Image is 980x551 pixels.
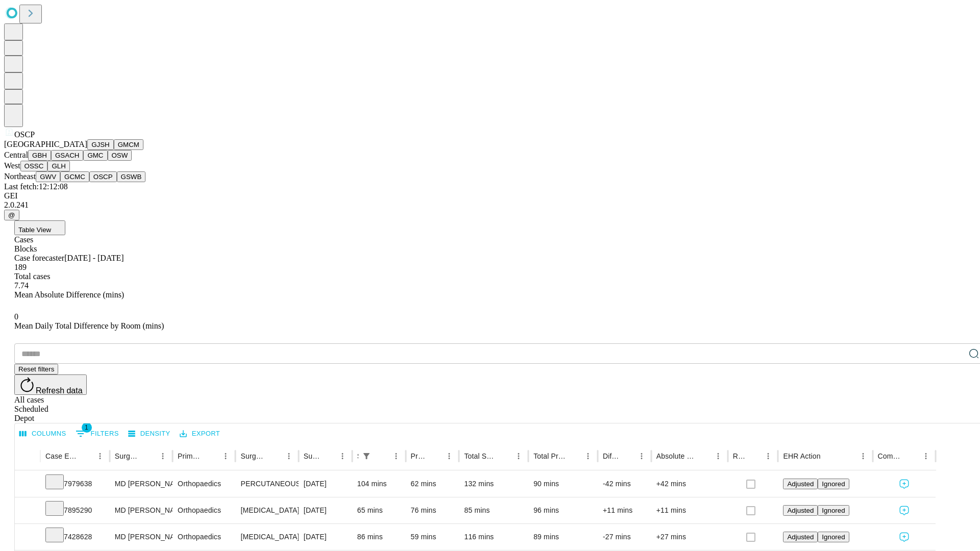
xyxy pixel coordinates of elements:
[411,452,427,460] div: Predicted In Room Duration
[567,449,581,463] button: Sort
[818,532,849,542] button: Ignored
[603,452,619,460] div: Difference
[282,449,296,463] button: Menu
[20,502,35,520] button: Expand
[156,449,170,463] button: Menu
[178,471,230,497] div: Orthopaedics
[697,449,711,463] button: Sort
[357,497,401,523] div: 65 mins
[304,452,320,460] div: Surgery Date
[818,505,849,516] button: Ignored
[28,150,51,161] button: GBH
[51,150,83,161] button: GSACH
[656,524,723,550] div: +27 mins
[14,281,29,290] span: 7.74
[656,452,696,460] div: Absolute Difference
[83,150,107,161] button: GMC
[787,480,814,488] span: Adjusted
[14,220,65,235] button: Table View
[904,449,919,463] button: Sort
[464,497,523,523] div: 85 mins
[357,471,401,497] div: 104 mins
[87,139,114,150] button: GJSH
[761,449,775,463] button: Menu
[464,524,523,550] div: 116 mins
[4,151,28,159] span: Central
[36,386,83,395] span: Refresh data
[64,254,124,262] span: [DATE] - [DATE]
[733,452,746,460] div: Resolved in EHR
[108,150,132,161] button: OSW
[822,533,845,541] span: Ignored
[178,497,230,523] div: Orthopaedics
[178,524,230,550] div: Orthopaedics
[411,471,454,497] div: 62 mins
[603,497,646,523] div: +11 mins
[359,449,374,463] button: Show filters
[79,449,93,463] button: Sort
[464,471,523,497] div: 132 mins
[783,452,820,460] div: EHR Action
[357,524,401,550] div: 86 mins
[240,471,293,497] div: PERCUTANEOUS FIXATION CARPOMETACARPAL THUMB
[711,449,725,463] button: Menu
[126,426,173,442] button: Density
[822,449,836,463] button: Sort
[818,479,849,489] button: Ignored
[14,312,18,321] span: 0
[14,263,27,271] span: 189
[4,172,36,181] span: Northeast
[919,449,933,463] button: Menu
[656,471,723,497] div: +42 mins
[178,452,203,460] div: Primary Service
[60,171,89,182] button: GCMC
[14,374,87,395] button: Refresh data
[45,471,105,497] div: 7979638
[357,452,358,460] div: Scheduled In Room Duration
[304,471,347,497] div: [DATE]
[20,161,48,171] button: OSSC
[14,364,58,374] button: Reset filters
[45,452,78,460] div: Case Epic Id
[304,497,347,523] div: [DATE]
[14,254,64,262] span: Case forecaster
[115,497,167,523] div: MD [PERSON_NAME] Iii [PERSON_NAME]
[240,452,266,460] div: Surgery Name
[17,426,69,442] button: Select columns
[8,211,15,219] span: @
[428,449,442,463] button: Sort
[620,449,634,463] button: Sort
[533,452,566,460] div: Total Predicted Duration
[581,449,595,463] button: Menu
[533,497,593,523] div: 96 mins
[359,449,374,463] div: 1 active filter
[20,475,35,493] button: Expand
[822,507,845,514] span: Ignored
[656,497,723,523] div: +11 mins
[335,449,350,463] button: Menu
[4,182,68,191] span: Last fetch: 12:12:08
[4,161,20,170] span: West
[533,524,593,550] div: 89 mins
[115,452,140,460] div: Surgeon Name
[240,524,293,550] div: [MEDICAL_DATA] OR CAPSULE HAND OR FINGER
[4,201,976,210] div: 2.0.241
[787,533,814,541] span: Adjusted
[14,290,124,299] span: Mean Absolute Difference (mins)
[82,422,92,433] span: 1
[18,226,51,234] span: Table View
[18,365,54,373] span: Reset filters
[218,449,233,463] button: Menu
[73,425,121,442] button: Show filters
[45,497,105,523] div: 7895290
[878,452,903,460] div: Comments
[511,449,526,463] button: Menu
[856,449,870,463] button: Menu
[4,210,19,220] button: @
[442,449,456,463] button: Menu
[141,449,156,463] button: Sort
[634,449,649,463] button: Menu
[14,130,35,139] span: OSCP
[115,524,167,550] div: MD [PERSON_NAME] Iii [PERSON_NAME]
[822,480,845,488] span: Ignored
